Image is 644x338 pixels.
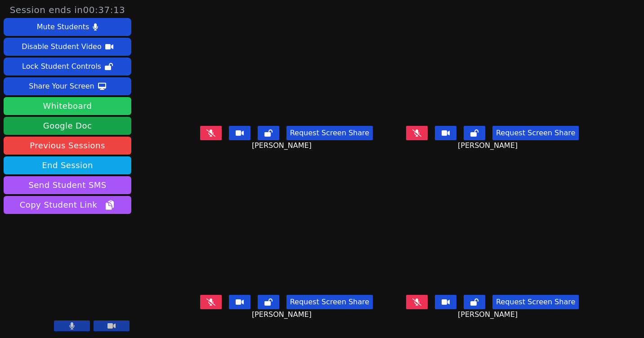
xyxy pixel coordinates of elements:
[4,58,131,76] button: Lock Student Controls
[252,140,314,151] span: [PERSON_NAME]
[4,137,131,155] a: Previous Sessions
[4,38,131,56] button: Disable Student Video
[492,295,579,309] button: Request Screen Share
[4,117,131,135] a: Google Doc
[22,40,101,54] div: Disable Student Video
[458,309,520,320] span: [PERSON_NAME]
[83,4,125,15] time: 00:37:13
[37,20,89,34] div: Mute Students
[4,77,131,95] button: Share Your Screen
[252,309,314,320] span: [PERSON_NAME]
[4,97,131,115] button: Whiteboard
[492,126,579,140] button: Request Screen Share
[286,295,373,309] button: Request Screen Share
[22,59,101,74] div: Lock Student Controls
[4,176,131,194] button: Send Student SMS
[4,18,131,36] button: Mute Students
[458,140,520,151] span: [PERSON_NAME]
[10,4,125,16] span: Session ends in
[286,126,373,140] button: Request Screen Share
[4,196,131,214] button: Copy Student Link
[4,156,131,174] button: End Session
[29,79,94,93] div: Share Your Screen
[20,199,115,211] span: Copy Student Link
